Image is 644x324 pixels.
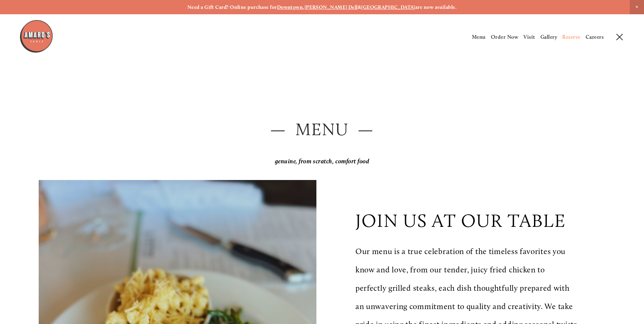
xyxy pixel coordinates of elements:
[358,4,361,10] strong: &
[305,4,358,10] a: [PERSON_NAME] Dell
[540,34,557,40] a: Gallery
[415,4,457,10] strong: are now available.
[361,4,415,10] a: [GEOGRAPHIC_DATA]
[277,4,303,10] a: Downtown
[491,34,518,40] a: Order Now
[39,118,605,142] h2: — Menu —
[562,34,580,40] a: Reserve
[187,4,277,10] strong: Need a Gift Card? Online purchase for
[586,34,604,40] a: Careers
[275,158,369,165] em: genuine, from scratch, comfort food
[355,210,566,232] p: join us at our table
[303,4,304,10] strong: ,
[19,19,53,53] img: Amaro's Table
[472,34,486,40] a: Menu
[523,34,535,40] a: Visit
